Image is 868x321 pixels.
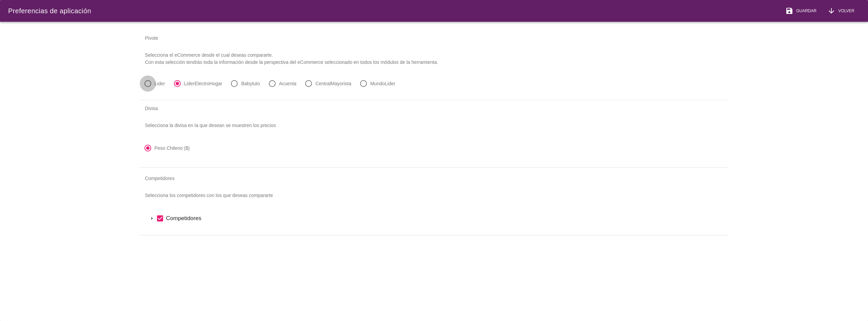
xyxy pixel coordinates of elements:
[148,214,156,222] i: arrow_drop_down
[827,7,835,15] i: arrow_downward
[140,117,729,135] p: Selecciona la divisa en la que desean se muestren los precios
[835,8,854,14] span: Volver
[785,7,793,15] i: save
[166,214,721,222] label: Competidores
[140,30,729,46] div: Pivote
[279,80,296,87] label: Acuenta
[315,80,351,87] label: CentralMayorista
[156,214,164,222] i: check_box
[140,186,729,204] p: Selecciona los competidores con los que deseas compararte
[184,80,222,87] label: LiderElectroHogar
[8,6,91,16] div: Preferencias de aplicación
[370,80,395,87] label: MundoLider
[155,145,190,151] label: Peso Chileno ($)
[793,8,816,14] span: Guardar
[140,46,729,71] p: Selecciona el eCommerce desde el cual deseas compararte. Con esta selección tendrás toda la infor...
[140,100,729,117] div: Divisa
[140,170,729,186] div: Competidores
[241,80,260,87] label: Babytuto
[155,80,165,87] label: Lider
